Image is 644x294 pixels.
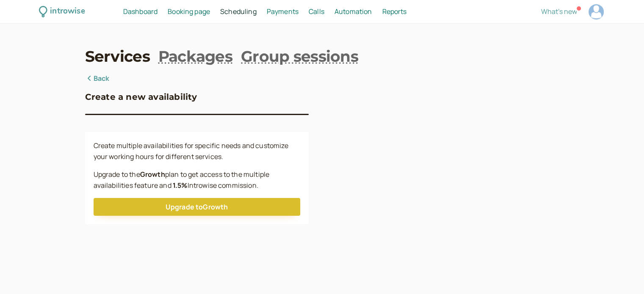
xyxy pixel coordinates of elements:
[267,7,299,16] span: Payments
[94,169,300,191] p: Upgrade to the plan to get access to the multiple availabilities feature and Introwise commission.
[587,3,605,21] a: Account
[94,140,300,162] p: Create multiple availabilities for specific needs and customize your working hours for different ...
[85,73,110,84] a: Back
[168,6,210,17] a: Booking page
[382,7,406,16] span: Reports
[267,6,299,17] a: Payments
[123,7,158,16] span: Dashboard
[334,7,372,16] span: Automation
[173,181,188,190] b: 1.5 %
[168,7,210,16] span: Booking page
[220,6,257,17] a: Scheduling
[309,7,324,16] span: Calls
[123,6,158,17] a: Dashboard
[85,46,150,67] a: Services
[334,6,372,17] a: Automation
[158,46,232,67] a: Packages
[241,46,358,67] a: Group sessions
[382,6,406,17] a: Reports
[39,5,85,18] a: introwise
[541,8,577,15] button: What's new
[541,7,577,16] span: What's new
[94,198,300,216] a: Upgrade toGrowth
[140,170,165,179] b: Growth
[602,253,644,294] iframe: Chat Widget
[50,5,85,18] div: introwise
[85,90,197,104] h3: Create a new availability
[309,6,324,17] a: Calls
[220,7,257,16] span: Scheduling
